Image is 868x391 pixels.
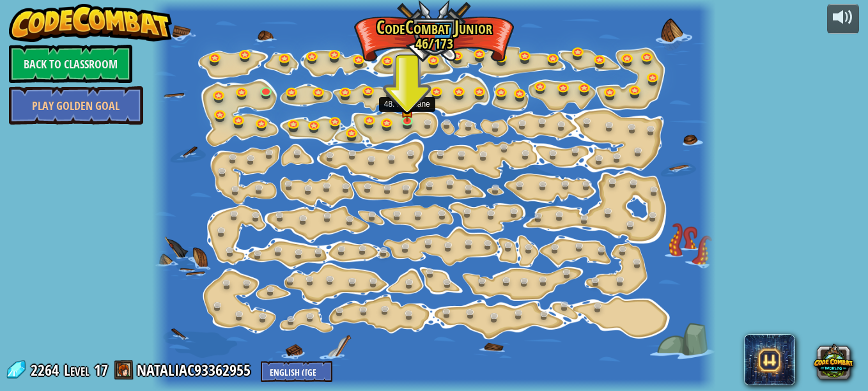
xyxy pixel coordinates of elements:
a: NATALIAC93362955 [137,360,254,380]
span: 2264 [31,360,63,380]
span: 17 [94,360,108,380]
button: Adjust volume [827,4,859,34]
img: CodeCombat - Learn how to code by playing a game [9,4,173,42]
a: Play Golden Goal [9,86,143,125]
span: Level [64,360,89,381]
a: Back to Classroom [9,45,132,83]
img: level-banner-started.png [401,100,414,122]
